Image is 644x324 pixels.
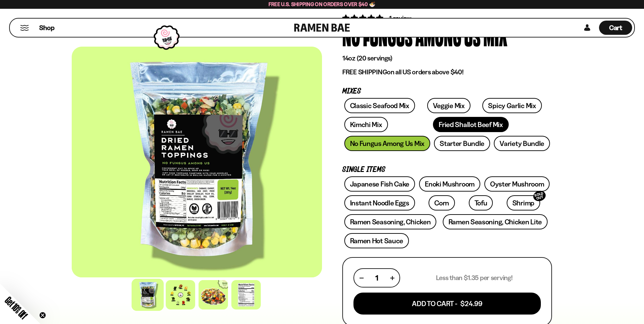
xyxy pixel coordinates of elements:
[342,54,552,63] p: 14oz (20 servings)
[532,190,547,203] div: SOLD OUT
[609,24,622,32] span: Cart
[434,136,490,151] a: Starter Bundle
[363,23,413,48] div: Fungus
[375,274,378,282] span: 1
[464,23,481,48] div: Us
[344,233,409,248] a: Ramen Hot Sauce
[39,312,46,319] button: Close teaser
[419,176,480,192] a: Enoki Mushroom
[507,195,540,210] a: ShrimpSOLD OUT
[344,176,415,192] a: Japanese Fish Cake
[342,167,552,173] p: Single Items
[433,117,508,132] a: Fried Shallot Beef Mix
[353,293,541,315] button: Add To Cart - $24.99
[344,195,415,210] a: Instant Noodle Eggs
[482,98,542,113] a: Spicy Garlic Mix
[269,1,376,7] span: Free U.S. Shipping on Orders over $40 🍜
[342,23,360,48] div: No
[443,214,548,229] a: Ramen Seasoning, Chicken Lite
[342,68,552,76] p: on all US orders above $40!
[342,88,552,95] p: Mixes
[429,195,455,210] a: Corn
[344,98,415,113] a: Classic Seafood Mix
[20,25,29,31] button: Mobile Menu Trigger
[469,195,493,210] a: Tofu
[39,21,54,35] a: Shop
[436,274,513,282] p: Less than $1.35 per serving!
[344,117,388,132] a: Kimchi Mix
[39,23,54,32] span: Shop
[344,214,437,229] a: Ramen Seasoning, Chicken
[342,68,387,76] strong: FREE SHIPPING
[494,136,550,151] a: Variety Bundle
[484,176,550,192] a: Oyster Mushroom
[483,23,507,48] div: Mix
[415,23,461,48] div: Among
[599,19,632,37] div: Cart
[427,98,470,113] a: Veggie Mix
[3,295,29,321] span: Get 10% Off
